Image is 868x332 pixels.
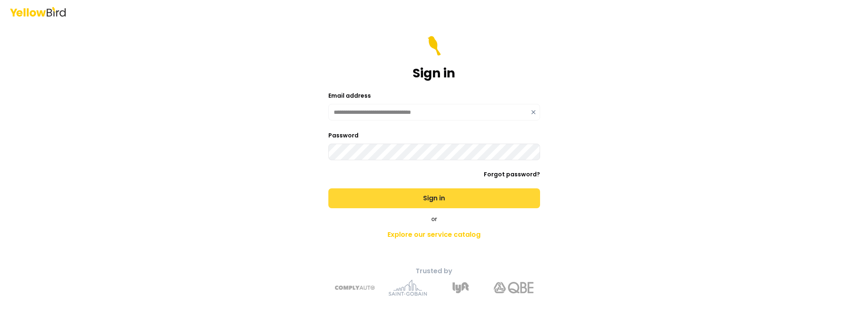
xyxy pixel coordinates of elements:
[289,266,580,276] p: Trusted by
[328,131,359,140] label: Password
[484,170,540,178] a: Forgot password?
[289,226,580,243] a: Explore our service catalog
[431,215,437,223] span: or
[328,91,371,100] label: Email address
[328,188,540,208] button: Sign in
[413,66,455,81] h1: Sign in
